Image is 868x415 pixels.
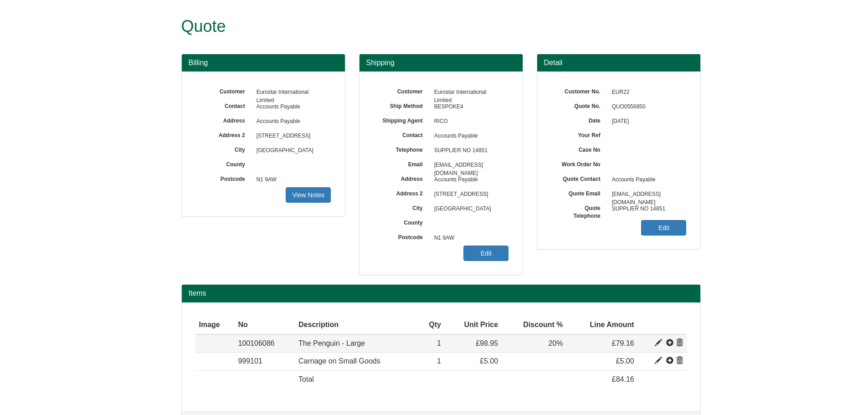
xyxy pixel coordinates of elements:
span: N1 9AW [430,231,509,246]
h3: Detail [544,59,693,67]
span: BESPOKE4 [430,100,509,114]
label: County [373,216,430,227]
label: City [373,202,430,212]
label: City [195,143,252,154]
label: Customer No. [551,85,607,96]
span: [EMAIL_ADDRESS][DOMAIN_NAME] [430,158,509,173]
label: Address 2 [195,129,252,139]
th: Qty [418,316,445,334]
span: 1 [437,339,441,347]
label: Shipping Agent [373,114,430,125]
th: Line Amount [566,316,637,334]
h2: Items [189,289,693,297]
td: 100106086 [234,334,295,353]
td: 999101 [234,353,295,371]
span: Accounts Payable [430,173,509,187]
label: Contact [373,129,430,139]
label: Work Order No [551,158,607,169]
span: [EMAIL_ADDRESS][DOMAIN_NAME] [607,187,687,202]
span: SUPPLIER NO 14851 [430,143,509,158]
label: Quote Contact [551,173,607,183]
label: Case No [551,143,607,154]
label: Your Ref [551,129,607,139]
span: £5.00 [616,357,634,365]
label: Telephone [373,143,430,154]
span: [STREET_ADDRESS] [430,187,509,202]
label: Quote Email [551,187,607,198]
span: Eurostar International Limited [252,85,331,100]
span: Accounts Payable [430,129,509,143]
span: EUR22 [607,85,687,100]
a: Edit [641,220,686,236]
span: £79.16 [612,339,634,347]
label: Customer [373,85,430,96]
th: No [234,316,295,334]
span: N1 9AW [252,173,331,187]
span: Carriage on Small Goods [298,357,380,365]
label: Contact [195,100,252,110]
span: Eurostar International Limited [430,85,509,100]
th: Description [295,316,418,334]
th: Unit Price [445,316,502,334]
span: £98.95 [476,339,498,347]
h3: Billing [189,59,338,67]
label: Quote Telephone [551,202,607,220]
span: [STREET_ADDRESS] [252,129,331,143]
label: Quote No. [551,100,607,110]
label: Address [373,173,430,183]
span: 1 [437,357,441,365]
th: Discount % [502,316,566,334]
span: £84.16 [612,375,634,383]
span: [GEOGRAPHIC_DATA] [252,143,331,158]
span: 20% [548,339,563,347]
span: Accounts Payable [252,100,331,114]
a: Edit [463,246,508,261]
label: Customer [195,85,252,96]
h3: Shipping [366,59,516,67]
label: Postcode [373,231,430,241]
span: The Penguin - Large [298,339,365,347]
span: RICO [430,114,509,129]
span: SUPPLIER NO 14851 [607,202,687,216]
label: Date [551,114,607,125]
label: Address 2 [373,187,430,198]
td: Total [295,371,418,389]
span: [DATE] [607,114,687,129]
label: Address [195,114,252,125]
label: Email [373,158,430,169]
span: QUO0556850 [607,100,687,114]
label: County [195,158,252,169]
span: Accounts Payable [252,114,331,129]
label: Postcode [195,173,252,183]
span: £5.00 [480,357,498,365]
a: View Notes [286,187,331,203]
th: Image [195,316,235,334]
label: Ship Method [373,100,430,110]
span: [GEOGRAPHIC_DATA] [430,202,509,216]
span: Accounts Payable [607,173,687,187]
h1: Quote [181,17,667,36]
